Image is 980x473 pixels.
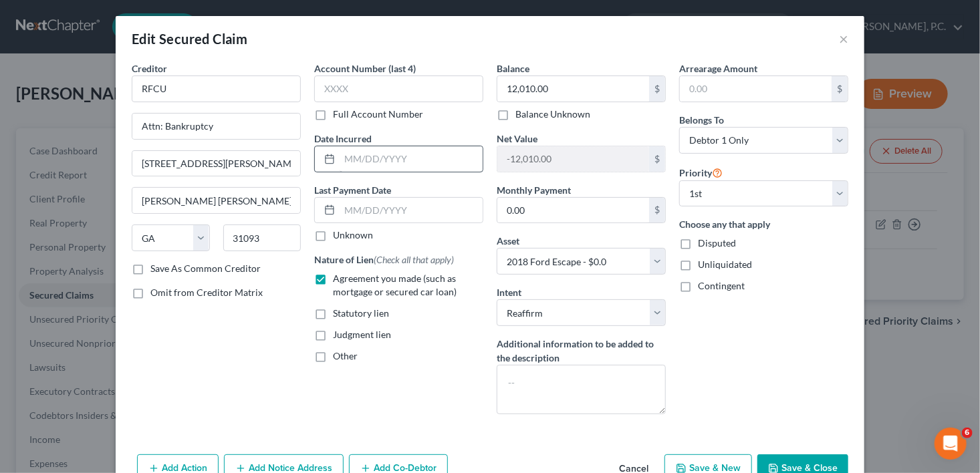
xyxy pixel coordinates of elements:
[497,76,649,102] input: 0.00
[698,237,736,249] span: Disputed
[497,61,529,75] label: Balance
[314,253,454,267] label: Nature of Lien
[223,224,301,251] input: Enter zip...
[679,217,848,231] label: Choose any that apply
[333,307,389,319] span: Statutory lien
[698,280,745,291] span: Contingent
[314,61,416,75] label: Account Number (last 4)
[314,183,391,197] label: Last Payment Date
[132,75,301,102] input: Search creditor by name...
[314,75,483,102] input: XXXX
[649,198,665,223] div: $
[333,350,358,361] span: Other
[649,146,665,172] div: $
[340,146,483,172] input: MM/DD/YYYY
[150,287,263,298] span: Omit from Creditor Matrix
[515,108,590,121] label: Balance Unknown
[679,164,723,180] label: Priority
[680,76,832,102] input: 0.00
[132,114,300,139] input: Enter address...
[832,76,848,102] div: $
[132,63,167,74] span: Creditor
[935,428,967,460] iframe: Intercom live chat
[497,285,521,299] label: Intent
[497,132,537,146] label: Net Value
[497,198,649,223] input: 0.00
[333,329,391,340] span: Judgment lien
[132,188,300,213] input: Enter city...
[497,235,519,247] span: Asset
[150,262,261,275] label: Save As Common Creditor
[333,228,373,242] label: Unknown
[132,29,247,48] div: Edit Secured Claim
[374,254,454,265] span: (Check all that apply)
[679,114,724,126] span: Belongs To
[333,273,457,297] span: Agreement you made (such as mortgage or secured car loan)
[839,31,848,47] button: ×
[497,337,666,365] label: Additional information to be added to the description
[497,183,571,197] label: Monthly Payment
[340,198,483,223] input: MM/DD/YYYY
[497,146,649,172] input: 0.00
[132,151,300,176] input: Apt, Suite, etc...
[314,132,372,146] label: Date Incurred
[698,259,752,270] span: Unliquidated
[679,61,757,75] label: Arrearage Amount
[962,428,973,438] span: 6
[649,76,665,102] div: $
[333,108,423,121] label: Full Account Number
